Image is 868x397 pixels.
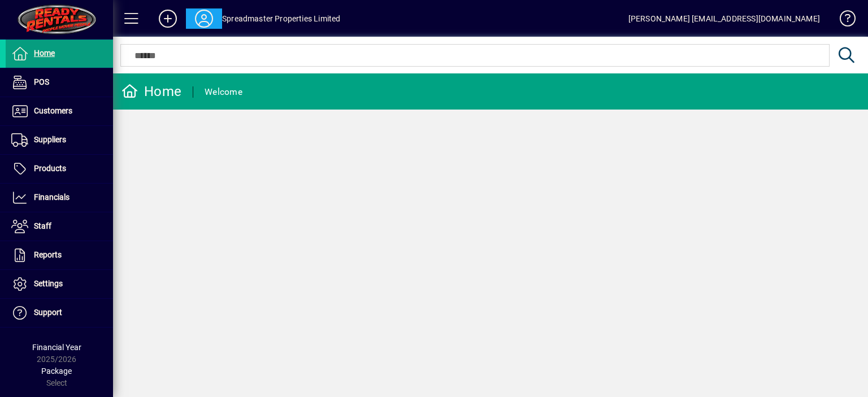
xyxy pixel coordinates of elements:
[34,164,66,173] span: Products
[34,193,70,202] span: Financials
[6,126,113,154] a: Suppliers
[32,343,81,352] span: Financial Year
[6,97,113,125] a: Customers
[6,270,113,298] a: Settings
[150,8,186,29] button: Add
[222,10,340,28] div: Spreadmaster Properties Limited
[6,68,113,97] a: POS
[34,49,55,58] span: Home
[34,221,51,230] span: Staff
[34,77,49,86] span: POS
[6,184,113,212] a: Financials
[6,155,113,183] a: Products
[6,299,113,327] a: Support
[6,212,113,241] a: Staff
[34,308,62,317] span: Support
[34,106,72,115] span: Customers
[41,367,72,376] span: Package
[6,241,113,269] a: Reports
[34,135,66,144] span: Suppliers
[34,250,62,259] span: Reports
[34,279,63,288] span: Settings
[186,8,222,29] button: Profile
[831,2,854,39] a: Knowledge Base
[121,82,181,101] div: Home
[628,10,820,28] div: [PERSON_NAME] [EMAIL_ADDRESS][DOMAIN_NAME]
